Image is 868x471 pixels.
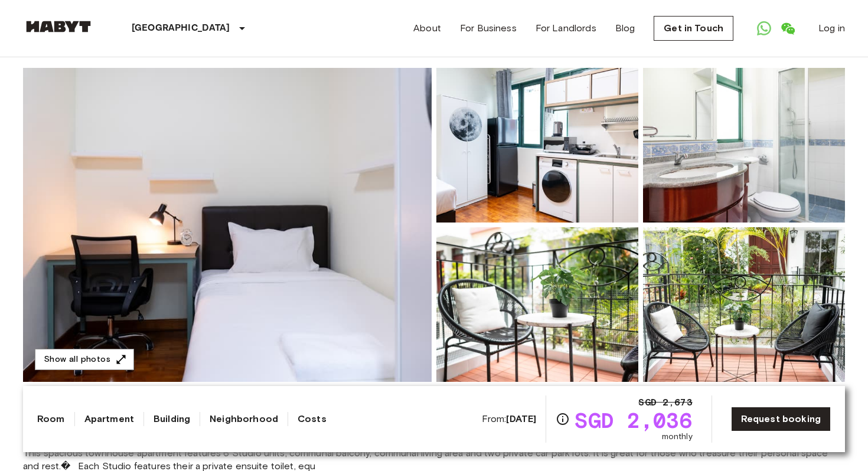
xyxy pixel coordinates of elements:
img: Picture of unit SG-01-107-003-001 [436,227,638,382]
b: [DATE] [506,413,536,424]
p: [GEOGRAPHIC_DATA] [132,21,230,35]
img: Picture of unit SG-01-107-003-001 [436,68,638,223]
a: Costs [298,412,327,426]
span: From: [482,413,537,426]
a: Log in [818,21,845,35]
span: SGD 2,673 [638,395,692,410]
img: Picture of unit SG-01-107-003-001 [643,227,845,382]
img: Picture of unit SG-01-107-003-001 [643,68,845,223]
a: Get in Touch [654,16,733,41]
a: About [413,21,441,35]
a: For Business [460,21,517,35]
img: Marketing picture of unit SG-01-107-003-001 [23,68,432,382]
svg: Check cost overview for full price breakdown. Please note that discounts apply to new joiners onl... [556,412,570,426]
a: Apartment [84,412,134,426]
a: For Landlords [536,21,596,35]
img: Habyt [23,21,94,32]
a: Room [37,412,65,426]
a: Request booking [731,407,831,431]
a: Building [154,412,190,426]
span: SGD 2,036 [575,410,692,431]
button: Show all photos [35,349,134,371]
a: Blog [615,21,635,35]
a: Open WeChat [776,17,800,40]
a: Open WhatsApp [752,17,776,40]
a: Neighborhood [210,412,278,426]
span: monthly [662,431,693,443]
